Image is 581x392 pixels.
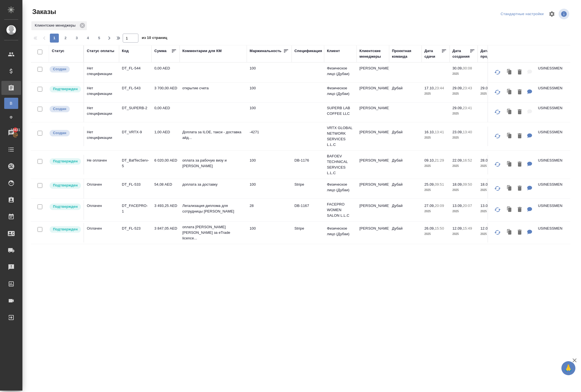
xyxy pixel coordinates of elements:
p: 18.09, [452,182,463,186]
span: Ф [7,115,15,120]
button: Удалить [515,204,524,216]
div: Клиент [327,48,340,54]
td: Дубай [389,223,422,242]
span: из 10 страниц [142,34,167,43]
p: 27.09, [424,204,435,208]
button: 3 [72,34,81,43]
div: Сумма [154,48,166,54]
p: Создан [53,106,66,112]
p: 2025 [452,135,475,141]
p: 15:50 [435,226,444,230]
span: Настроить таблицу [545,7,559,21]
div: Выставляет КМ после уточнения всех необходимых деталей и получения согласия клиента на запуск. С ... [49,203,81,211]
p: 2025 [452,163,475,169]
p: VRTX GLOBAL NETWORK SERVICES L.L.C [327,125,354,148]
button: Клонировать [504,159,515,170]
div: Маржинальность [250,48,282,54]
td: 6 020,00 AED [152,155,180,174]
p: DT_FL-533 [122,182,149,187]
td: -4271 [247,127,292,146]
p: 2025 [452,71,475,77]
div: Выставляет КМ после уточнения всех необходимых деталей и получения согласия клиента на запуск. С ... [49,226,81,233]
span: Заказы [31,7,56,16]
td: 54,08 AED [152,179,180,199]
p: 20:09 [435,204,444,208]
p: 17.10, [424,86,435,90]
p: Доплата за ILOE, такси - доставка айд... [182,129,244,141]
td: 3 700,00 AED [152,83,180,102]
div: Клиентские менеджеры [359,48,386,59]
div: Код [122,48,129,54]
button: Удалить [515,183,524,194]
button: Обновить [491,158,504,171]
p: 21:29 [435,158,444,162]
p: Подтвержден [53,158,78,164]
p: 30.09, [452,66,463,70]
button: Клонировать [504,183,515,194]
p: 23.09, [452,130,463,134]
p: 25.09, [424,182,435,186]
p: 26.09, [424,226,435,230]
button: Для КМ: Доплата за ILOE, такси - доставка айди, повторный выпуск ентри пермит Дари, перевод на ар... [524,130,535,142]
td: Нет спецификации [84,102,119,122]
p: 2025 [452,231,475,237]
p: Физическое лицо (Дубаи) [327,182,354,193]
button: Удалить [515,159,524,170]
p: 2025 [424,231,447,237]
button: Для КМ: оплата за рабочую визу и ILOE Ильдар [524,159,535,170]
td: (DB) AWATERA BUSINESSMEN SERVICES L.L.C. [506,200,573,220]
td: Дубай [389,127,422,146]
div: Дата создания [452,48,470,59]
p: 23:41 [463,106,472,110]
p: 12.09, [480,226,491,230]
button: Клонировать [504,87,515,98]
div: Выставляет КМ после уточнения всех необходимых деталей и получения согласия клиента на запуск. С ... [49,85,81,93]
p: 13:41 [435,130,444,134]
button: Удалить [515,67,524,78]
p: 29.09, [452,86,463,90]
p: 00:08 [463,66,472,70]
p: DT_VRTX-9 [122,129,149,135]
td: [PERSON_NAME] [357,83,389,102]
div: Статус [52,48,64,54]
button: 5 [95,34,104,43]
p: 20:07 [463,204,472,208]
div: Выставляет КМ после уточнения всех необходимых деталей и получения согласия клиента на запуск. С ... [49,182,81,189]
p: 2025 [480,187,503,193]
a: В [4,98,18,109]
div: Спецификация [294,48,322,54]
td: 100 [247,155,292,174]
td: Дубай [389,155,422,174]
td: Stripe [292,179,324,199]
button: Обновить [491,66,504,79]
p: 2025 [424,135,447,141]
div: split button [499,10,545,18]
td: 100 [247,179,292,199]
span: 2 [61,35,70,41]
button: Для КМ: открытие счета [524,87,535,98]
span: В [7,101,15,106]
button: Для КМ: доплата за доставку [524,183,535,194]
p: 2025 [480,231,503,237]
button: Удалить [515,130,524,142]
td: (DB) AWATERA BUSINESSMEN SERVICES L.L.C. [506,83,573,102]
p: Физическое лицо (Дубаи) [327,226,354,237]
p: FACEPRO WOMEN SALON L.L.C [327,202,354,218]
td: (DB) AWATERA BUSINESSMEN SERVICES L.L.C. [506,155,573,174]
td: [PERSON_NAME] [357,63,389,82]
p: Легализация диплома для сотрудницы [PERSON_NAME] [182,203,244,214]
td: 0,00 AED [152,63,180,82]
p: 12.09, [452,226,463,230]
p: 16.10, [424,130,435,134]
p: 22.09, [452,158,463,162]
p: 23:43 [463,86,472,90]
p: 09.10, [424,158,435,162]
p: 2025 [452,187,475,193]
p: Клиентские менеджеры [35,23,78,28]
td: Stripe [292,223,324,242]
p: оплата за рабочую визу и [PERSON_NAME] [182,158,244,169]
td: 100 [247,63,292,82]
td: Не оплачен [84,155,119,174]
div: Выставляет КМ после уточнения всех необходимых деталей и получения согласия клиента на запуск. С ... [49,158,81,165]
button: Обновить [491,182,504,195]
